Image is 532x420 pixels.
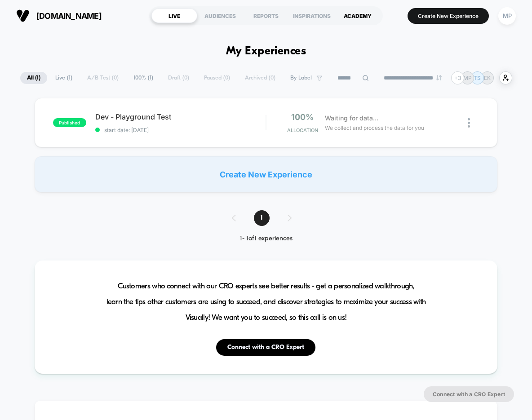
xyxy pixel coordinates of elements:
[216,339,315,356] button: Connect with a CRO Expert
[408,8,489,24] button: Create New Experience
[20,72,47,84] span: All ( 1 )
[451,71,464,84] div: + 3
[496,7,519,25] button: MP
[289,9,335,23] div: INSPIRATIONS
[325,113,378,123] span: Waiting for data...
[424,386,514,402] button: Connect with a CRO Expert
[49,72,79,84] span: Live ( 1 )
[16,9,30,22] img: Visually logo
[13,9,104,23] button: [DOMAIN_NAME]
[291,112,314,122] span: 100%
[436,75,442,80] img: end
[498,7,516,25] div: MP
[223,235,310,243] div: 1 - 1 of 1 experiences
[335,9,381,23] div: ACADEMY
[106,279,426,326] span: Customers who connect with our CRO experts see better results - get a personalized walkthrough, l...
[226,45,306,58] h1: My Experiences
[95,112,266,121] span: Dev - Playground Test
[463,75,472,81] p: MP
[35,156,497,192] div: Create New Experience
[484,75,491,81] p: EK
[468,118,470,128] img: close
[197,9,243,23] div: AUDIENCES
[474,75,481,81] p: TS
[254,210,270,226] span: 1
[243,9,289,23] div: REPORTS
[325,124,424,132] span: We collect and process the data for you
[36,11,102,21] span: [DOMAIN_NAME]
[151,9,197,23] div: LIVE
[127,72,160,84] span: 100% ( 1 )
[290,75,312,81] span: By Label
[95,127,266,133] span: start date: [DATE]
[287,127,318,133] span: Allocation
[53,118,86,127] span: published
